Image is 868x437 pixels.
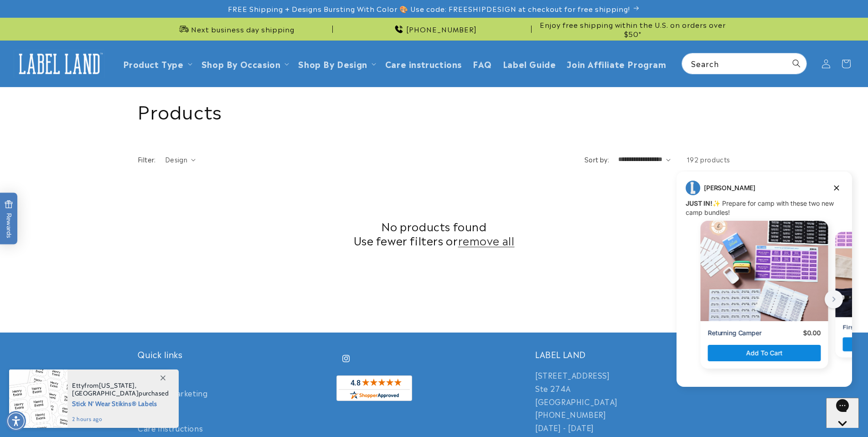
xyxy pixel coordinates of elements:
[138,155,156,164] h2: Filter:
[72,397,169,409] span: Stick N' Wear Stikins® Labels
[196,53,293,74] summary: Shop By Occasion
[380,53,467,74] a: Care instructions
[584,155,609,164] label: Sort by:
[155,120,173,138] button: next button
[336,18,532,40] div: Announcement
[535,349,730,359] h2: LABEL LAND
[123,57,184,70] a: Product Type
[14,50,105,78] img: Label Land
[72,415,169,423] span: 2 hours ago
[406,25,477,34] span: [PHONE_NUMBER]
[503,58,556,69] span: Label Guide
[385,58,462,69] span: Care instructions
[72,382,169,397] span: from , purchased
[165,155,187,164] span: Design
[138,349,333,359] h2: Quick links
[467,53,497,74] a: FAQ
[165,155,196,164] summary: Design (0 selected)
[535,18,730,40] div: Announcement
[561,53,672,74] a: Join Affiliate Program
[567,58,666,69] span: Join Affiliate Program
[293,53,379,74] summary: Shop By Design
[138,369,172,384] a: About Us
[138,219,730,247] h2: No products found Use fewer filters or
[201,58,281,69] span: Shop By Occasion
[473,58,492,69] span: FAQ
[670,170,859,401] iframe: Gorgias live chat campaigns
[458,233,515,247] a: remove all
[191,25,294,34] span: Next business day shipping
[6,411,26,431] div: Accessibility Menu
[10,46,108,81] a: Label Land
[497,53,562,74] a: Label Guide
[228,4,630,13] span: FREE Shipping + Designs Bursting With Color 🎨 Use code: FREESHIPDESIGN at checkout for free shipp...
[138,18,333,40] div: Announcement
[826,398,859,428] iframe: Gorgias live chat messenger
[173,153,228,161] p: First Time Camper
[118,53,196,74] summary: Product Type
[298,57,367,70] a: Shop By Design
[5,200,13,238] span: Rewards
[72,389,139,397] span: [GEOGRAPHIC_DATA]
[99,381,135,390] span: [US_STATE]
[786,53,806,73] button: Search
[138,99,730,122] h1: Products
[72,381,84,390] span: Etty
[535,20,730,38] span: Enjoy free shipping within the U.S. on orders over $50*
[138,419,203,437] a: Care instructions
[687,155,730,164] span: 192 products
